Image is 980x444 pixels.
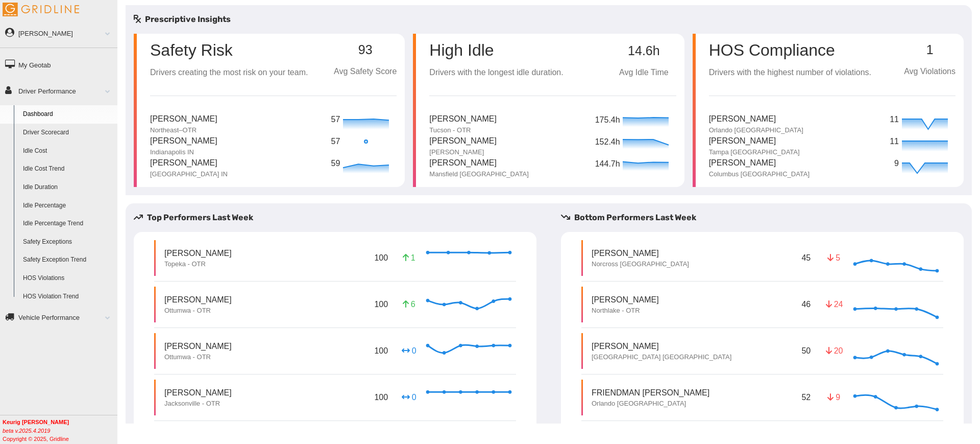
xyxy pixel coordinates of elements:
p: High Idle [429,42,563,58]
p: 50 [799,343,813,359]
p: 11 [890,135,899,148]
a: Idle Cost [18,142,117,160]
i: beta v.2025.4.2019 [3,428,50,434]
img: Gridline [3,3,79,16]
p: [PERSON_NAME] [429,148,497,157]
p: Ottumwa - OTR [164,353,232,362]
p: [PERSON_NAME] [150,135,217,148]
p: [PERSON_NAME] [592,340,731,352]
p: [PERSON_NAME] [164,247,232,259]
p: [PERSON_NAME] [709,113,803,126]
a: Safety Exception Trend [18,251,117,269]
p: [PERSON_NAME] [709,157,810,170]
p: Columbus [GEOGRAPHIC_DATA] [709,170,810,179]
p: 57 [331,135,341,148]
p: Jacksonville - OTR [164,399,232,408]
p: 100 [372,389,390,405]
p: Northeast–OTR [150,126,217,135]
a: HOS Violation Trend [18,288,117,306]
p: 0 [401,391,417,403]
p: [PERSON_NAME] [150,113,217,126]
a: Idle Percentage Trend [18,215,117,233]
h5: Prescriptive Insights [134,13,231,26]
p: 144.7h [595,158,620,178]
p: Indianapolis IN [150,148,217,157]
p: Tucson - OTR [429,126,497,135]
p: HOS Compliance [709,42,871,58]
p: 100 [372,343,390,359]
p: Tampa [GEOGRAPHIC_DATA] [709,148,800,157]
p: [PERSON_NAME] [429,157,529,170]
p: [PERSON_NAME] [164,294,232,306]
p: Mansfield [GEOGRAPHIC_DATA] [429,170,529,179]
p: 1 [401,252,417,264]
p: Drivers creating the most risk on your team. [150,66,308,79]
a: Idle Percentage [18,197,117,215]
p: Avg Violations [904,65,955,78]
p: Orlando [GEOGRAPHIC_DATA] [592,399,709,408]
p: 152.4h [595,136,620,156]
a: HOS Violations [18,269,117,288]
p: 175.4h [595,114,620,134]
a: Idle Cost Trend [18,160,117,178]
a: Driver Scorecard [18,124,117,142]
a: Safety Exceptions [18,233,117,251]
p: 1 [904,43,955,57]
p: 100 [372,296,390,312]
p: 5 [826,252,842,264]
p: 0 [401,345,417,357]
p: 24 [826,298,842,310]
p: 52 [799,389,813,405]
p: Norcross [GEOGRAPHIC_DATA] [592,260,689,269]
p: Drivers with the longest idle duration. [429,66,563,79]
p: 100 [372,250,390,266]
p: [PERSON_NAME] [592,247,689,259]
div: Copyright © 2025, Gridline [3,418,117,443]
a: Dashboard [18,105,117,124]
h5: Bottom Performers Last Week [561,212,972,224]
p: 6 [401,298,417,310]
p: [PERSON_NAME] [164,387,232,399]
p: Northlake - OTR [592,306,659,315]
p: 20 [826,345,842,357]
p: Orlando [GEOGRAPHIC_DATA] [709,126,803,135]
p: [PERSON_NAME] [592,294,659,306]
p: [PERSON_NAME] [429,135,497,148]
p: 59 [331,157,341,170]
p: 11 [890,113,899,126]
p: 46 [799,296,813,312]
b: Keurig [PERSON_NAME] [3,419,69,425]
p: [PERSON_NAME] [709,135,800,148]
p: [GEOGRAPHIC_DATA] IN [150,170,228,179]
a: Idle Duration [18,178,117,197]
p: 14.6h [611,44,676,58]
h5: Top Performers Last Week [134,212,545,224]
p: [PERSON_NAME] [429,113,497,126]
p: [PERSON_NAME] [164,340,232,352]
p: [PERSON_NAME] [150,157,228,170]
p: 9 [826,391,842,403]
p: Avg Idle Time [611,66,676,79]
p: Drivers with the highest number of violations. [709,66,871,79]
p: Topeka - OTR [164,260,232,269]
p: Avg Safety Score [334,65,397,78]
p: 57 [331,113,341,126]
p: [GEOGRAPHIC_DATA] [GEOGRAPHIC_DATA] [592,353,731,362]
p: Friendman [PERSON_NAME] [592,387,709,399]
p: Safety Risk [150,42,308,58]
p: 45 [799,250,813,266]
p: 93 [334,43,397,57]
p: Ottumwa - OTR [164,306,232,315]
p: 9 [894,157,899,170]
